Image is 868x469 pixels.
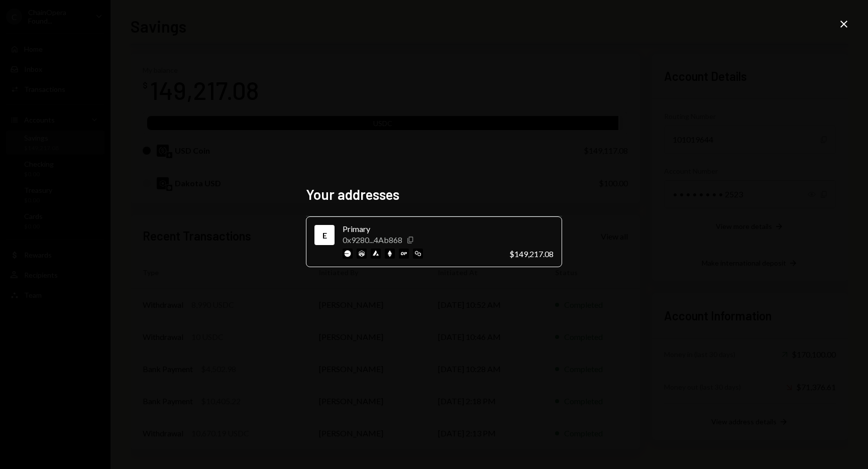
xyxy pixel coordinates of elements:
img: optimism-mainnet [399,249,409,259]
img: avalanche-mainnet [371,249,381,259]
div: Primary [343,223,501,235]
img: arbitrum-mainnet [357,249,367,259]
div: $149,217.08 [509,249,554,259]
img: base-mainnet [343,249,353,259]
h2: Your addresses [306,185,562,204]
img: polygon-mainnet [413,249,423,259]
div: Ethereum [316,227,333,243]
div: 0x9280...4Ab868 [343,235,402,245]
img: ethereum-mainnet [385,249,395,259]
